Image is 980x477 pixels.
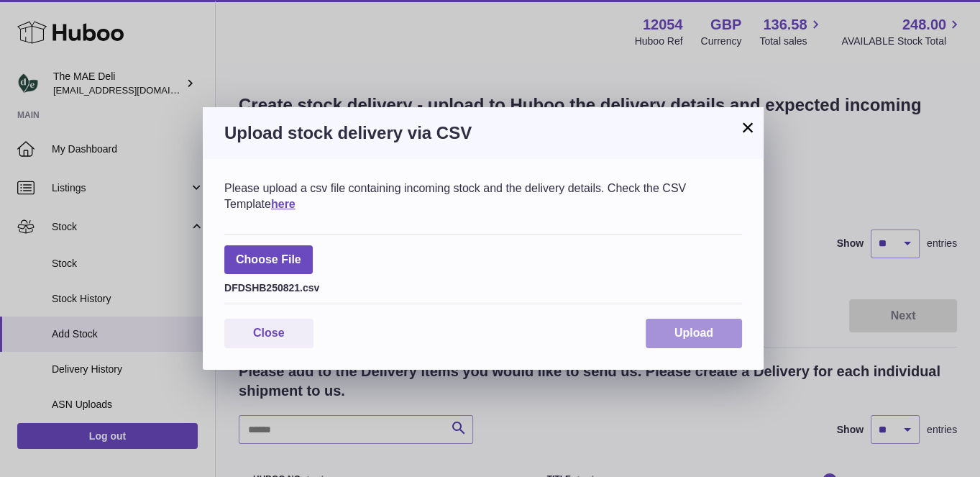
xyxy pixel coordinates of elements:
[224,181,742,212] div: Please upload a csv file containing incoming stock and the delivery details. Check the CSV Template
[674,327,713,339] span: Upload
[271,198,296,210] a: here
[224,319,313,348] button: Close
[224,245,313,275] span: Choose File
[646,319,742,348] button: Upload
[253,327,285,339] span: Close
[224,122,742,145] h3: Upload stock delivery via CSV
[224,278,742,295] div: DFDSHB250821.csv
[739,119,756,136] button: ×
